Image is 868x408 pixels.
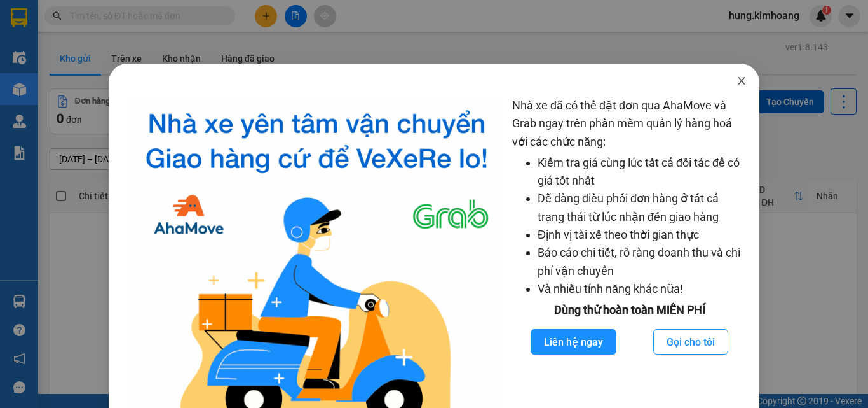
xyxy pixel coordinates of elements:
[653,329,728,355] button: Gọi cho tôi
[667,334,715,350] span: Gọi cho tôi
[512,301,747,319] div: Dùng thử hoàn toàn MIỄN PHÍ
[538,280,747,298] li: Và nhiều tính năng khác nữa!
[538,226,747,244] li: Định vị tài xế theo thời gian thực
[538,190,747,226] li: Dễ dàng điều phối đơn hàng ở tất cả trạng thái từ lúc nhận đến giao hàng
[538,244,747,280] li: Báo cáo chi tiết, rõ ràng doanh thu và chi phí vận chuyển
[724,64,759,99] button: Close
[736,76,747,86] span: close
[538,154,747,190] li: Kiểm tra giá cùng lúc tất cả đối tác để có giá tốt nhất
[531,329,616,355] button: Liên hệ ngay
[544,334,603,350] span: Liên hệ ngay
